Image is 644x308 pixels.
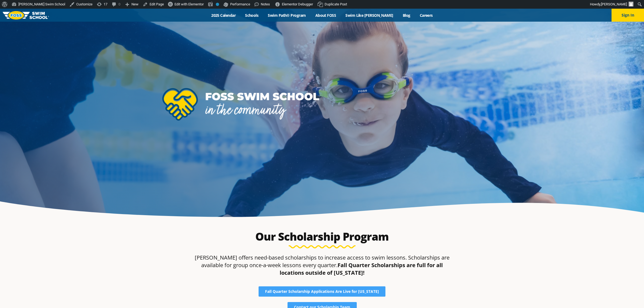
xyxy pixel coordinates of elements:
button: Sign In [612,9,644,22]
img: FOSS Swim School Logo [3,11,49,19]
span: Fall Quarter Scholarship Applications Are Live for [US_STATE] [265,290,379,293]
h2: Our Scholarship Program [194,230,450,243]
strong: Fall Quarter Scholarships are full for all locations outside of [US_STATE]! [280,261,443,276]
a: Careers [415,13,437,18]
a: Swim Like [PERSON_NAME] [341,13,398,18]
a: Fall Quarter Scholarship Applications Are Live for [US_STATE] [259,286,385,297]
a: Schools [240,13,263,18]
div: No index [216,3,219,6]
a: 2025 Calendar [207,13,240,18]
span: [PERSON_NAME] [601,2,627,6]
p: [PERSON_NAME] offers need-based scholarships to increase access to swim lessons. Scholarships are... [194,254,450,277]
span: Edit with Elementor [174,2,204,6]
a: About FOSS [311,13,341,18]
a: Swim Path® Program [263,13,311,18]
a: Blog [398,13,415,18]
